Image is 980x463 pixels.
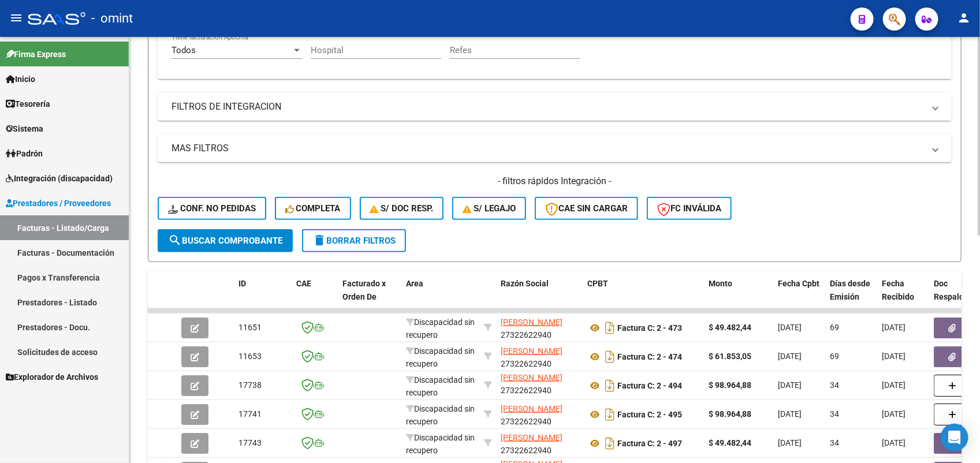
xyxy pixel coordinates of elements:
span: CAE [296,279,311,288]
strong: $ 98.964,88 [709,380,751,390]
span: S/ legajo [463,203,516,214]
i: Descargar documento [602,376,617,395]
mat-expansion-panel-header: MAS FILTROS [158,135,952,162]
datatable-header-cell: Facturado x Orden De [338,271,401,322]
div: Open Intercom Messenger [941,424,968,451]
datatable-header-cell: Area [401,271,479,322]
mat-expansion-panel-header: FILTROS DE INTEGRACION [158,93,952,121]
button: Conf. no pedidas [158,197,266,220]
datatable-header-cell: Monto [704,271,773,322]
datatable-header-cell: Fecha Recibido [877,271,929,322]
span: [PERSON_NAME] [501,373,562,382]
datatable-header-cell: CAE [292,271,338,322]
span: Discapacidad sin recupero [406,404,475,427]
strong: Factura C: 2 - 473 [617,323,682,333]
datatable-header-cell: ID [234,271,292,322]
div: 27322622940 [501,345,578,369]
span: 34 [830,409,839,419]
mat-panel-title: MAS FILTROS [172,142,924,155]
mat-panel-title: FILTROS DE INTEGRACION [172,100,924,113]
span: [DATE] [778,323,802,332]
button: Borrar Filtros [302,229,406,252]
button: Buscar Comprobante [158,229,293,252]
span: Explorador de Archivos [6,371,98,383]
strong: Factura C: 2 - 474 [617,352,682,361]
div: 27322622940 [501,316,578,340]
span: 17741 [239,409,262,419]
span: Buscar Comprobante [168,236,282,246]
i: Descargar documento [602,348,617,366]
span: Area [406,279,423,288]
span: Conf. no pedidas [168,203,256,214]
div: 27322622940 [501,402,578,427]
span: [PERSON_NAME] [501,404,562,413]
span: [DATE] [882,323,906,332]
h4: - filtros rápidos Integración - [158,175,952,188]
span: 69 [830,323,839,332]
span: [DATE] [882,438,906,447]
span: [DATE] [882,409,906,419]
span: Discapacidad sin recupero [406,375,475,398]
span: Integración (discapacidad) [6,172,113,185]
span: Borrar Filtros [312,236,396,246]
span: [DATE] [778,380,802,390]
button: FC Inválida [647,197,732,220]
span: [DATE] [778,409,802,419]
button: S/ legajo [452,197,526,220]
span: Discapacidad sin recupero [406,318,475,340]
i: Descargar documento [602,319,617,337]
strong: $ 49.482,44 [709,323,751,332]
span: [DATE] [778,438,802,447]
div: 27322622940 [501,431,578,455]
span: Razón Social [501,279,549,288]
datatable-header-cell: Días desde Emisión [825,271,877,322]
i: Descargar documento [602,405,617,424]
span: [PERSON_NAME] [501,433,562,442]
span: Discapacidad sin recupero [406,346,475,369]
span: 17738 [239,380,262,390]
datatable-header-cell: Razón Social [496,271,583,322]
i: Descargar documento [602,434,617,453]
span: 17743 [239,438,262,447]
span: Fecha Recibido [882,279,914,301]
span: Padrón [6,147,43,160]
button: CAE SIN CARGAR [535,197,638,220]
mat-icon: delete [312,233,326,247]
span: ID [239,279,246,288]
span: [PERSON_NAME] [501,318,562,327]
span: - omint [91,6,133,31]
span: 11653 [239,352,262,361]
span: Inicio [6,73,35,85]
span: Prestadores / Proveedores [6,197,111,210]
div: 27322622940 [501,374,578,398]
span: CPBT [587,279,608,288]
span: Completa [285,203,341,214]
span: 34 [830,380,839,390]
span: Discapacidad sin recupero [406,433,475,455]
datatable-header-cell: CPBT [583,271,704,322]
button: Completa [275,197,351,220]
span: 11651 [239,323,262,332]
span: [DATE] [882,380,906,390]
span: Sistema [6,122,43,135]
strong: Factura C: 2 - 497 [617,439,682,448]
span: Días desde Emisión [830,279,870,301]
span: Firma Express [6,48,66,61]
span: [DATE] [778,352,802,361]
span: Monto [709,279,732,288]
strong: $ 61.853,05 [709,352,751,361]
mat-icon: search [168,233,182,247]
strong: $ 98.964,88 [709,409,751,419]
span: 34 [830,438,839,447]
span: S/ Doc Resp. [370,203,434,214]
span: Todos [172,45,196,55]
strong: Factura C: 2 - 495 [617,410,682,419]
span: CAE SIN CARGAR [545,203,628,214]
span: [PERSON_NAME] [501,346,562,356]
span: [DATE] [882,352,906,361]
strong: Factura C: 2 - 494 [617,381,682,390]
button: S/ Doc Resp. [360,197,444,220]
strong: $ 49.482,44 [709,438,751,447]
span: 69 [830,352,839,361]
span: Facturado x Orden De [342,279,386,301]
